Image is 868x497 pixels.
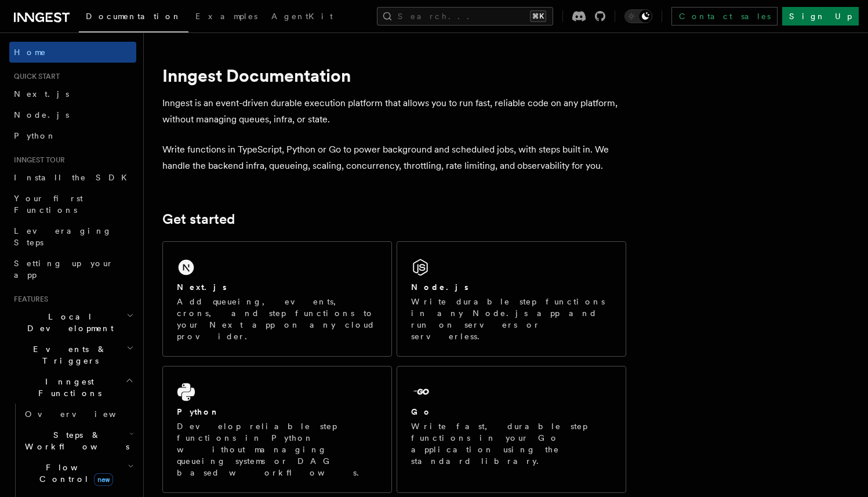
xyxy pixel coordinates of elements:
[9,220,136,253] a: Leveraging Steps
[9,72,60,81] span: Quick start
[9,167,136,188] a: Install the SDK
[20,425,136,457] button: Steps & Workflows
[9,295,48,304] span: Features
[79,3,188,32] a: Documentation
[14,110,69,119] span: Node.js
[411,420,612,467] p: Write fast, durable step functions in your Go application using the standard library.
[195,12,257,21] span: Examples
[9,253,136,285] a: Setting up your app
[14,131,56,140] span: Python
[411,406,432,418] h2: Go
[20,429,129,452] span: Steps & Workflows
[9,311,126,334] span: Local Development
[162,366,392,493] a: PythonDevelop reliable step functions in Python without managing queueing systems or DAG based wo...
[20,404,136,425] a: Overview
[9,343,126,367] span: Events & Triggers
[9,371,136,404] button: Inngest Functions
[9,339,136,371] button: Events & Triggers
[271,12,333,21] span: AgentKit
[9,306,136,339] button: Local Development
[377,7,553,26] button: Search...⌘K
[14,226,112,247] span: Leveraging Steps
[397,366,626,493] a: GoWrite fast, durable step functions in your Go application using the standard library.
[9,42,136,63] a: Home
[14,89,69,99] span: Next.js
[14,194,83,215] span: Your first Functions
[9,188,136,220] a: Your first Functions
[14,259,114,280] span: Setting up your app
[9,376,125,399] span: Inngest Functions
[177,420,377,478] p: Develop reliable step functions in Python without managing queueing systems or DAG based workflows.
[162,95,626,128] p: Inngest is an event-driven durable execution platform that allows you to run fast, reliable code ...
[9,155,65,165] span: Inngest tour
[530,10,546,22] kbd: ⌘K
[782,7,859,26] a: Sign Up
[162,65,626,86] h1: Inngest Documentation
[20,462,128,485] span: Flow Control
[177,281,227,293] h2: Next.js
[9,84,136,104] a: Next.js
[9,125,136,146] a: Python
[188,3,264,31] a: Examples
[20,457,136,489] button: Flow Controlnew
[162,142,626,174] p: Write functions in TypeScript, Python or Go to power background and scheduled jobs, with steps bu...
[397,241,626,357] a: Node.jsWrite durable step functions in any Node.js app and run on servers or serverless.
[94,473,113,486] span: new
[14,173,134,182] span: Install the SDK
[264,3,340,31] a: AgentKit
[411,296,612,342] p: Write durable step functions in any Node.js app and run on servers or serverless.
[177,296,377,342] p: Add queueing, events, crons, and step functions to your Next app on any cloud provider.
[86,12,181,21] span: Documentation
[411,281,468,293] h2: Node.js
[14,46,46,58] span: Home
[162,211,235,227] a: Get started
[671,7,778,26] a: Contact sales
[162,241,392,357] a: Next.jsAdd queueing, events, crons, and step functions to your Next app on any cloud provider.
[624,9,652,23] button: Toggle dark mode
[9,104,136,125] a: Node.js
[25,409,144,419] span: Overview
[177,406,220,418] h2: Python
